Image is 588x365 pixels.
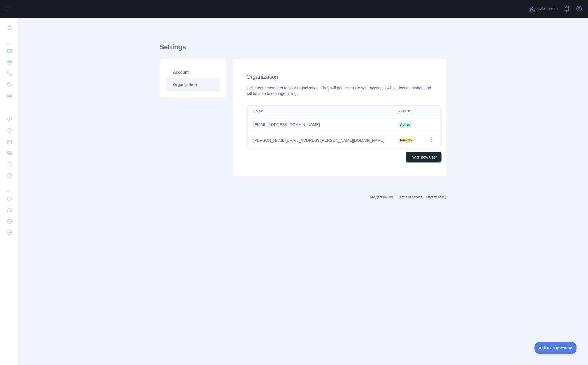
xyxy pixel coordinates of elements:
iframe: Toggle Customer Support [534,342,577,354]
button: Invite new user [406,152,441,162]
button: Invite users [527,4,559,13]
th: Email [247,106,391,117]
a: Terms of service [398,195,422,199]
a: Account [166,66,220,78]
h2: Organization [247,73,433,81]
span: Active [398,122,412,127]
span: Pending [398,138,415,143]
span: Invite users [536,6,558,12]
div: ... [4,102,13,113]
a: Organization [166,78,220,91]
a: Abstract API Inc. [370,195,395,199]
td: [PERSON_NAME][EMAIL_ADDRESS][PERSON_NAME][DOMAIN_NAME] [247,132,391,148]
div: ... [4,34,13,45]
h1: Settings [160,43,447,56]
a: Privacy policy [426,195,446,199]
th: Status [391,106,422,117]
td: [EMAIL_ADDRESS][DOMAIN_NAME] [247,117,391,132]
div: ... [4,182,13,193]
div: Invite team members to your organization. They will get access to your account's APIs, documentat... [247,85,433,96]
